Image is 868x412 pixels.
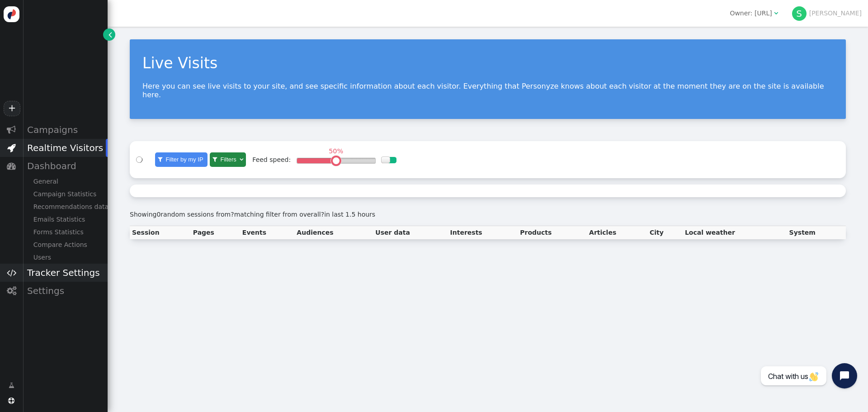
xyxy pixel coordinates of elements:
span:  [7,286,16,295]
div: Campaign Statistics [23,188,108,200]
div: Compare Actions [23,238,108,251]
th: Events [240,226,295,240]
a: + [4,101,20,116]
div: Emails Statistics [23,213,108,226]
span:  [7,125,16,134]
span: ? [321,211,324,218]
span:  [9,381,14,390]
a:  [103,28,115,41]
th: Products [518,226,587,240]
div: General [23,175,108,188]
div: Feed speed: [252,155,291,165]
span:  [774,10,778,16]
span: Filter by my IP [164,156,205,163]
a:  Filter by my IP [155,152,208,167]
a:  [2,377,21,393]
a:  Filters  [210,152,246,167]
div: Realtime Visitors [23,139,108,157]
th: Audiences [294,226,373,240]
span:  [7,161,16,170]
th: User data [373,226,448,240]
div: Campaigns [23,121,108,139]
span: Filters [219,156,238,163]
span: ? [231,211,234,218]
span:  [158,156,162,162]
th: Pages [191,226,240,240]
span:  [240,156,243,162]
th: Session [130,226,191,240]
span:  [8,398,14,404]
span:  [108,30,112,39]
img: logo-icon.svg [4,6,19,22]
th: City [647,226,683,240]
div: 50% [326,148,346,154]
div: Owner: [URL] [730,9,772,18]
span: 0 [156,211,160,218]
p: Here you can see live visits to your site, and see specific information about each visitor. Every... [142,82,833,99]
div: Live Visits [142,52,833,75]
th: Interests [448,226,518,240]
th: Local weather [683,226,787,240]
div: Forms Statistics [23,226,108,238]
a: S[PERSON_NAME] [792,9,862,17]
div: Settings [23,282,108,300]
th: Articles [587,226,647,240]
th: System [787,226,846,240]
div: Dashboard [23,157,108,175]
span:  [7,268,16,277]
div: Showing random sessions from matching filter from overall in last 1.5 hours [130,210,846,219]
div: Recommendations data [23,200,108,213]
span:  [212,156,217,162]
span:  [7,143,16,152]
div: Users [23,251,108,264]
div: Tracker Settings [23,264,108,282]
div: S [792,6,807,21]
